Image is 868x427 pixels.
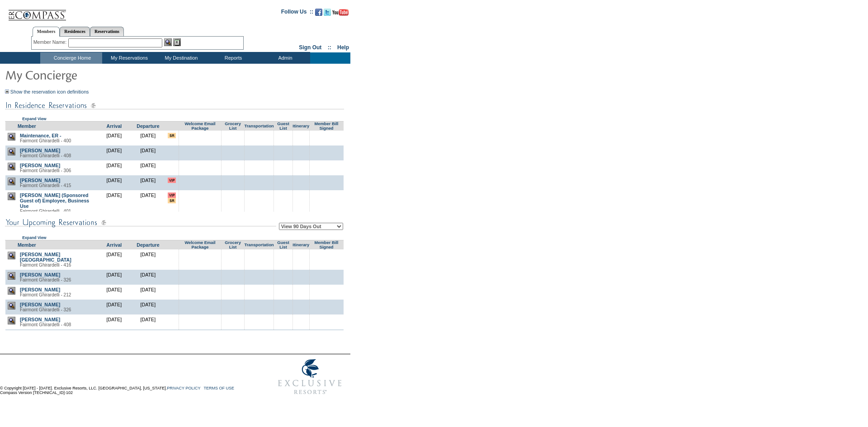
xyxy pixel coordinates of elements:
[18,242,36,248] a: Member
[258,52,310,64] td: Admin
[301,252,301,252] img: blank.gif
[233,252,233,252] img: blank.gif
[20,317,60,322] a: [PERSON_NAME]
[107,242,122,248] a: Arrival
[168,192,176,198] input: VIP member
[206,52,258,64] td: Reports
[33,38,68,46] div: Member Name:
[301,302,301,302] img: blank.gif
[20,148,60,153] a: [PERSON_NAME]
[283,178,283,178] img: blank.gif
[5,217,276,228] img: subTtlConUpcomingReservatio.gif
[326,317,327,317] img: blank.gif
[8,133,15,141] img: view
[8,272,15,280] img: view
[131,160,165,175] td: [DATE]
[97,285,131,300] td: [DATE]
[22,117,46,121] a: Expand View
[200,178,200,178] img: blank.gif
[97,190,131,216] td: [DATE]
[200,148,200,148] img: blank.gif
[90,27,124,36] a: Reservations
[8,317,15,324] img: view
[168,178,176,183] input: VIP member
[97,329,131,344] td: [DATE]
[225,240,241,249] a: Grocery List
[8,252,15,259] img: view
[40,52,102,64] td: Concierge Home
[22,235,46,240] a: Expand View
[283,163,283,163] img: blank.gif
[20,209,71,214] span: Fairmont Ghirardelli - 401
[131,285,165,300] td: [DATE]
[167,386,200,390] a: PRIVACY POLICY
[225,122,241,131] a: Grocery List
[8,302,15,310] img: view
[200,163,200,163] img: blank.gif
[259,178,259,178] img: blank.gif
[8,178,15,185] img: view
[20,183,71,188] span: Fairmont Ghirardelli - 415
[20,178,60,183] a: [PERSON_NAME]
[131,131,165,145] td: [DATE]
[20,287,60,292] a: [PERSON_NAME]
[8,192,15,200] img: view
[332,9,349,16] img: Subscribe to our YouTube Channel
[259,252,259,252] img: blank.gif
[8,2,66,21] img: Compass Home
[233,302,233,302] img: blank.gif
[326,163,327,163] img: blank.gif
[97,300,131,314] td: [DATE]
[20,153,71,158] span: Fairmont Ghirardelli - 408
[326,302,327,302] img: blank.gif
[301,317,301,317] img: blank.gif
[283,317,283,317] img: blank.gif
[20,133,61,138] a: Maintenance, ER -
[200,302,200,302] img: blank.gif
[315,122,339,131] a: Member Bill Signed
[97,145,131,160] td: [DATE]
[244,243,274,247] a: Transportation
[326,133,327,133] img: blank.gif
[324,11,331,17] a: Follow us on Twitter
[277,122,289,131] a: Guest List
[233,178,233,178] img: blank.gif
[332,11,349,17] a: Subscribe to our YouTube Channel
[5,89,9,94] img: Show the reservation icon definitions
[173,38,181,46] img: Reservations
[20,168,71,173] span: Fairmont Ghirardelli - 306
[20,163,60,168] a: [PERSON_NAME]
[184,122,215,131] a: Welcome Email Package
[200,133,200,133] img: blank.gif
[131,249,165,270] td: [DATE]
[259,163,259,163] img: blank.gif
[233,148,233,148] img: blank.gif
[20,307,71,312] span: Fairmont Ghirardelli - 326
[301,133,301,133] img: blank.gif
[60,27,90,36] a: Residences
[8,287,15,295] img: view
[337,44,349,51] a: Help
[97,270,131,285] td: [DATE]
[131,270,165,285] td: [DATE]
[326,148,327,148] img: blank.gif
[315,11,322,17] a: Become our fan on Facebook
[97,131,131,145] td: [DATE]
[283,302,283,302] img: blank.gif
[299,44,321,51] a: Sign Out
[10,89,89,94] a: Show the reservation icon definitions
[259,317,259,317] img: blank.gif
[97,249,131,270] td: [DATE]
[259,302,259,302] img: blank.gif
[20,322,71,327] span: Fairmont Ghirardelli - 408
